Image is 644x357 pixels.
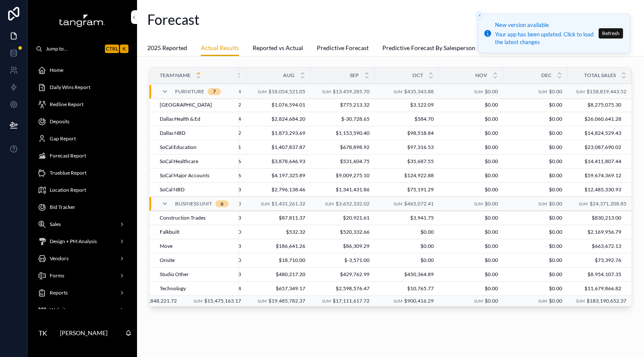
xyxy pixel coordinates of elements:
[316,158,370,165] span: $531,604.75
[251,144,305,151] a: $1,407,837.87
[508,285,562,292] span: $0.00
[160,229,234,235] a: Falkbuilt
[204,297,241,304] span: $15,475,163.17
[567,116,621,122] a: $26,060,641.28
[444,101,498,108] a: $0.00
[33,234,132,249] a: Design + PM Analysis
[316,172,370,179] a: $9,009,275.10
[508,229,562,235] span: $0.00
[316,257,370,264] a: $-3,571.00
[50,67,63,74] span: Home
[316,229,370,235] span: $520,332.66
[541,72,552,79] span: Dec
[316,130,370,137] a: $1,153,590.40
[567,172,621,179] a: $59,674,369.12
[316,214,370,221] a: $20,921.61
[221,200,224,207] div: 6
[508,144,562,151] a: $0.00
[201,40,239,57] a: Actual Results
[251,229,305,235] span: $532.32
[444,257,498,264] a: $0.00
[261,202,270,206] small: Sum
[380,214,434,221] span: $3,941.75
[380,172,434,179] span: $124,922.88
[382,44,475,52] span: Predictive Forecast By Salesperson
[576,89,585,94] small: Sum
[508,257,562,264] a: $0.00
[160,186,185,193] span: SoCal NBD
[567,271,621,278] span: $8,954,107.35
[444,116,498,122] span: $0.00
[251,116,305,122] span: $2,824,684.20
[316,243,370,250] a: $86,309.29
[253,44,303,52] span: Reported vs Actual
[567,214,621,221] a: $830,213.00
[444,271,498,278] a: $0.00
[380,144,434,151] span: $97,316.53
[251,285,305,292] a: $657,349.17
[175,88,204,95] span: Furniture
[508,243,562,250] span: $0.00
[394,89,402,94] small: Sum
[584,72,616,79] span: Total Sales
[380,243,434,250] a: $0.00
[251,243,305,250] span: $186,641.26
[316,101,370,108] a: $775,213.32
[508,186,562,193] a: $0.00
[380,257,434,264] span: $0.00
[147,44,187,52] span: 2025 Reported
[251,214,305,221] a: $87,811.37
[160,214,206,221] span: Construction Trades
[50,221,61,228] span: Sales
[33,217,132,232] a: Sales
[567,101,621,108] a: $8,275,075.30
[258,89,267,94] small: Sum
[33,285,132,300] a: Reports
[283,72,295,79] span: Aug
[160,101,212,108] span: [GEOGRAPHIC_DATA]
[322,89,331,94] small: Sum
[50,84,90,91] span: Daily Wins Report
[444,186,498,193] span: $0.00
[444,285,498,292] a: $0.00
[160,271,189,278] span: Studio Other
[549,88,562,94] span: $0.00
[333,297,370,304] span: $17,111,617.72
[567,144,621,151] span: $23,087,690.02
[444,130,498,137] span: $0.00
[567,158,621,165] span: $14,411,807.44
[538,202,547,206] small: Sum
[380,285,434,292] span: $10,765.77
[508,116,562,122] a: $0.00
[50,306,68,313] span: Website
[380,101,434,108] a: $3,122.09
[567,257,621,264] span: $73,392.76
[508,101,562,108] span: $0.00
[444,243,498,250] span: $0.00
[317,40,369,57] a: Predictive Forecast
[567,229,621,235] a: $2,169,956.79
[444,158,498,165] a: $0.00
[251,172,305,179] a: $4,197,325.89
[251,158,305,165] a: $3,878,646.93
[160,229,179,235] span: Falkbuilt
[50,238,97,245] span: Design + PM Analysis
[50,135,76,142] span: Gap Report
[251,271,305,278] a: $480,217.20
[147,10,200,30] h1: Forecast
[444,229,498,235] a: $0.00
[404,297,434,304] span: $900,416.29
[253,40,303,57] a: Reported vs Actual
